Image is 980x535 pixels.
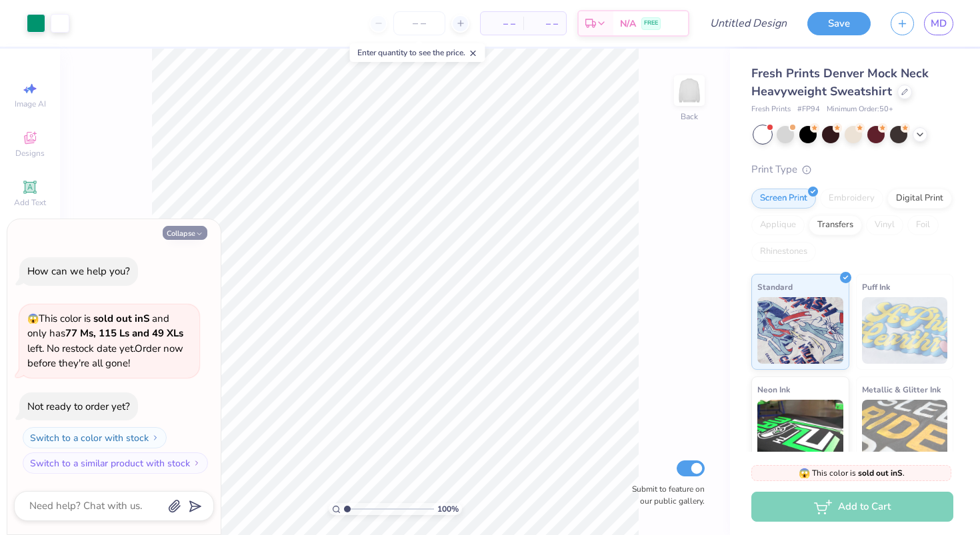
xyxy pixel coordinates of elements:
[163,226,207,240] button: Collapse
[27,312,39,325] span: 😱
[757,382,790,396] span: Neon Ink
[858,468,903,478] strong: sold out in S
[65,326,183,340] strong: 77 Ms, 115 Ls and 49 XLs
[820,189,883,209] div: Embroidery
[807,12,871,35] button: Save
[887,189,952,209] div: Digital Print
[393,11,445,35] input: – –
[644,19,658,28] span: FREE
[866,215,903,235] div: Vinyl
[437,503,459,515] span: 100 %
[699,10,797,37] input: Untitled Design
[924,12,953,35] a: MD
[862,382,941,396] span: Metallic & Glitter Ink
[757,400,843,466] img: Neon Ink
[676,77,703,104] img: Back
[751,65,929,99] span: Fresh Prints Denver Mock Neck Heavyweight Sweatshirt
[907,215,939,235] div: Foil
[620,17,636,31] span: N/A
[681,111,698,123] div: Back
[862,297,948,364] img: Puff Ink
[757,280,793,294] span: Standard
[27,400,130,413] div: Not ready to order yet?
[193,459,201,467] img: Switch to a similar product with stock
[751,215,805,235] div: Applique
[809,215,862,235] div: Transfers
[23,452,208,474] button: Switch to a similar product with stock
[531,17,558,31] span: – –
[827,104,893,115] span: Minimum Order: 50 +
[862,400,948,466] img: Metallic & Glitter Ink
[751,162,953,177] div: Print Type
[15,99,46,109] span: Image AI
[797,104,820,115] span: # FP94
[931,16,947,31] span: MD
[799,467,810,480] span: 😱
[751,189,816,209] div: Screen Print
[23,427,167,448] button: Switch to a color with stock
[15,148,45,159] span: Designs
[350,43,485,62] div: Enter quantity to see the price.
[27,265,130,278] div: How can we help you?
[862,280,890,294] span: Puff Ink
[751,104,791,115] span: Fresh Prints
[625,483,705,507] label: Submit to feature on our public gallery.
[751,242,816,262] div: Rhinestones
[489,17,515,31] span: – –
[757,297,843,364] img: Standard
[799,467,905,479] span: This color is .
[27,312,183,370] span: This color is and only has left . No restock date yet. Order now before they're all gone!
[14,197,46,208] span: Add Text
[151,434,159,442] img: Switch to a color with stock
[93,312,149,325] strong: sold out in S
